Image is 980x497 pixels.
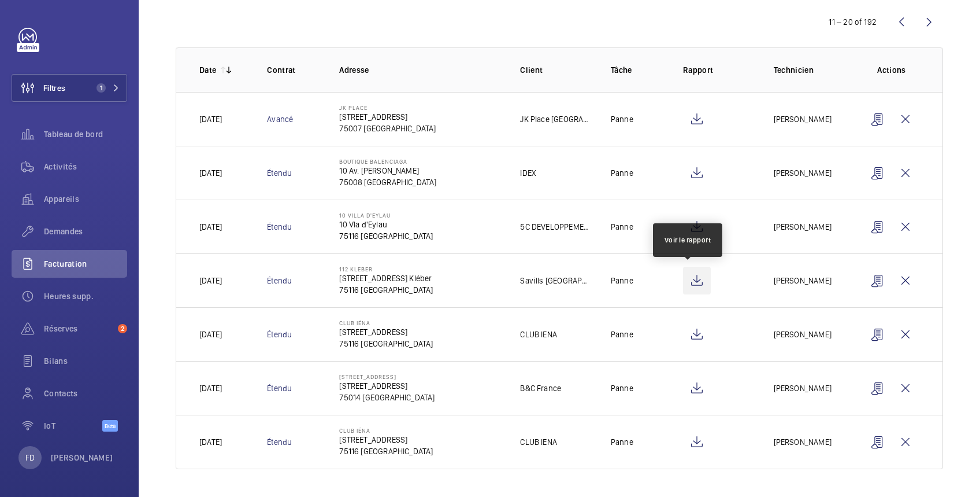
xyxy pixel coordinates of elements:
[774,64,845,76] p: Technicien
[339,273,433,284] p: [STREET_ADDRESS] Kléber
[118,324,127,333] span: 2
[12,74,127,102] button: Filtres1
[44,355,127,367] span: Bilans
[44,128,127,140] span: Tableau de bord
[96,83,106,93] span: 1
[339,212,433,219] p: 10 Villa d'Eylau
[267,64,321,76] p: Contrat
[199,382,222,394] p: [DATE]
[774,275,831,286] p: [PERSON_NAME]
[199,113,222,125] p: [DATE]
[44,226,127,237] span: Demandes
[520,64,592,76] p: Client
[611,275,633,286] p: Panne
[339,219,433,230] p: 10 Vla d'Eylau
[339,230,433,242] p: 75116 [GEOGRAPHIC_DATA]
[520,113,592,125] p: JK Place [GEOGRAPHIC_DATA]
[199,64,216,76] p: Date
[199,436,222,448] p: [DATE]
[339,338,433,349] p: 75116 [GEOGRAPHIC_DATA]
[829,16,877,28] div: 11 – 20 of 192
[774,329,831,340] p: [PERSON_NAME]
[339,392,435,403] p: 75014 [GEOGRAPHIC_DATA]
[774,221,831,233] p: [PERSON_NAME]
[44,290,127,302] span: Heures supp.
[43,82,65,94] span: Filtres
[339,111,436,123] p: [STREET_ADDRESS]
[520,167,536,179] p: IDEX
[339,427,433,434] p: Club Iéna
[267,437,292,447] a: Étendu
[267,168,292,178] a: Étendu
[44,258,127,270] span: Facturation
[774,113,831,125] p: [PERSON_NAME]
[774,436,831,448] p: [PERSON_NAME]
[199,167,222,179] p: [DATE]
[520,221,592,233] p: 5C DEVELOPPEMENT
[267,222,292,231] a: Étendu
[339,434,433,446] p: [STREET_ADDRESS]
[520,329,557,340] p: CLUB IENA
[339,64,502,76] p: Adresse
[339,158,436,165] p: Boutique Balenciaga
[339,380,435,392] p: [STREET_ADDRESS]
[339,326,433,338] p: [STREET_ADDRESS]
[339,104,436,111] p: JK PLACE
[611,113,633,125] p: Panne
[611,221,633,233] p: Panne
[520,436,557,448] p: CLUB IENA
[611,436,633,448] p: Panne
[520,382,561,394] p: B&C France
[339,165,436,176] p: 10 Av. [PERSON_NAME]
[520,275,592,286] p: Savills [GEOGRAPHIC_DATA]
[25,452,35,463] p: FD
[199,329,222,340] p: [DATE]
[683,64,755,76] p: Rapport
[665,235,711,245] div: Voir le rapport
[774,382,831,394] p: [PERSON_NAME]
[199,221,222,233] p: [DATE]
[339,319,433,326] p: Club Iéna
[339,176,436,188] p: 75008 [GEOGRAPHIC_DATA]
[44,161,127,172] span: Activités
[339,123,436,134] p: 75007 [GEOGRAPHIC_DATA]
[44,323,113,334] span: Réserves
[267,276,292,285] a: Étendu
[339,373,435,380] p: [STREET_ADDRESS]
[267,384,292,393] a: Étendu
[339,284,433,296] p: 75116 [GEOGRAPHIC_DATA]
[267,115,293,124] a: Avancé
[611,64,665,76] p: Tâche
[44,388,127,399] span: Contacts
[199,275,222,286] p: [DATE]
[51,452,113,463] p: [PERSON_NAME]
[44,420,102,432] span: IoT
[611,167,633,179] p: Panne
[774,167,831,179] p: [PERSON_NAME]
[611,329,633,340] p: Panne
[339,266,433,273] p: 112 Kleber
[44,193,127,205] span: Appareils
[339,446,433,457] p: 75116 [GEOGRAPHIC_DATA]
[102,420,118,432] span: Beta
[864,64,919,76] p: Actions
[611,382,633,394] p: Panne
[267,330,292,339] a: Étendu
